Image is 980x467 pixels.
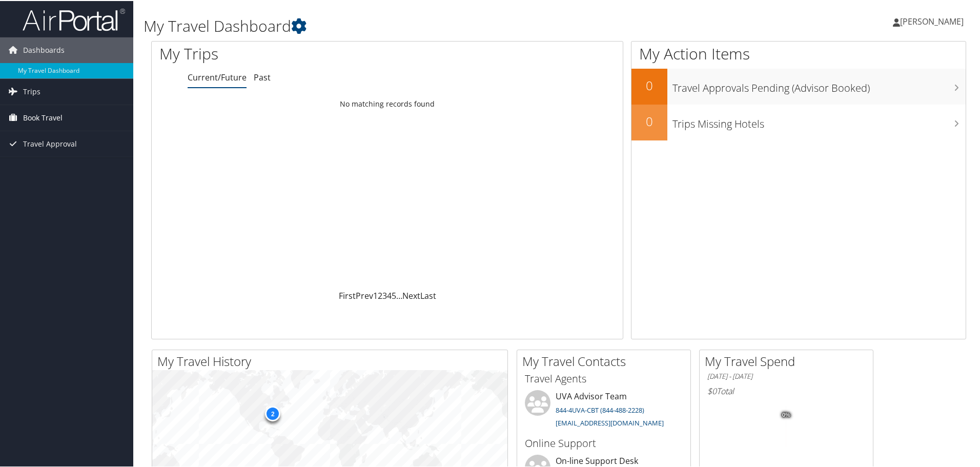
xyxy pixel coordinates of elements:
[339,289,356,300] a: First
[707,384,865,396] h6: Total
[631,104,966,139] a: 0Trips Missing Hotels
[356,289,373,300] a: Prev
[631,68,966,104] a: 0Travel Approvals Pending (Advisor Booked)
[900,15,964,26] span: [PERSON_NAME]
[23,78,40,104] span: Trips
[631,112,667,129] h2: 0
[556,404,644,414] a: 844-4UVA-CBT (844-488-2228)
[159,42,419,64] h1: My Trips
[705,352,873,369] h2: My Travel Spend
[402,289,420,300] a: Next
[378,289,382,300] a: 2
[672,111,966,130] h3: Trips Missing Hotels
[157,352,507,369] h2: My Travel History
[893,5,974,36] a: [PERSON_NAME]
[631,76,667,93] h2: 0
[23,130,77,156] span: Travel Approval
[23,104,63,130] span: Book Travel
[707,371,865,380] h6: [DATE] - [DATE]
[707,384,717,396] span: $0
[396,289,402,300] span: …
[387,289,392,300] a: 4
[522,352,690,369] h2: My Travel Contacts
[23,36,65,62] span: Dashboards
[672,75,966,94] h3: Travel Approvals Pending (Advisor Booked)
[525,371,683,385] h3: Travel Agents
[556,417,664,427] a: [EMAIL_ADDRESS][DOMAIN_NAME]
[392,289,396,300] a: 5
[144,14,697,36] h1: My Travel Dashboard
[525,435,683,450] h3: Online Support
[420,289,436,300] a: Last
[152,94,623,112] td: No matching records found
[520,389,688,431] li: UVA Advisor Team
[631,42,966,64] h1: My Action Items
[382,289,387,300] a: 3
[782,411,790,417] tspan: 0%
[23,7,125,31] img: airportal-logo.png
[373,289,378,300] a: 1
[188,71,247,82] a: Current/Future
[254,71,271,82] a: Past
[265,405,280,420] div: 2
